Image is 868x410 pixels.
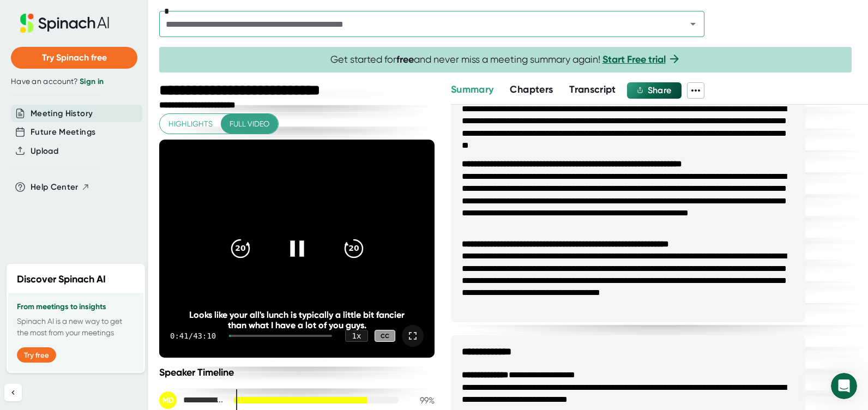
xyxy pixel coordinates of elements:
span: Transcript [569,83,616,95]
button: Meeting History [31,107,93,120]
span: Summary [451,83,493,95]
button: Try free [17,347,56,363]
div: 1 x [345,330,368,342]
div: MD [159,391,177,409]
div: Megan Durnell [159,391,225,409]
h3: From meetings to insights [17,303,135,311]
button: Help Center [31,181,90,194]
b: free [396,53,414,65]
span: Share [648,85,672,95]
div: 99 % [407,395,435,406]
p: Spinach AI is a new way to get the most from your meetings [17,316,135,339]
iframe: Intercom live chat [831,373,857,399]
button: Try Spinach free [11,47,137,69]
button: Upload [31,145,58,158]
button: Highlights [160,114,221,134]
div: Have an account? [11,77,137,87]
span: Highlights [168,117,213,131]
button: Full video [221,114,278,134]
div: Looks like your all's lunch is typically a little bit fancier than what I have a lot of you guys. [187,310,407,330]
button: Chapters [510,82,553,97]
button: Future Meetings [31,126,95,138]
button: Summary [451,82,493,97]
a: Start Free trial [602,53,666,65]
span: Get started for and never miss a meeting summary again! [330,53,681,66]
span: Chapters [510,83,553,95]
div: CC [375,330,395,342]
a: Sign in [80,77,104,86]
span: Try Spinach free [42,52,107,63]
button: Transcript [569,82,616,97]
button: Share [627,82,682,99]
div: 0:41 / 43:10 [170,331,216,340]
h2: Discover Spinach AI [17,272,106,287]
div: Speaker Timeline [159,366,435,378]
span: Full video [230,117,269,131]
span: Help Center [31,181,79,194]
button: Open [685,16,701,32]
button: Collapse sidebar [4,384,22,401]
